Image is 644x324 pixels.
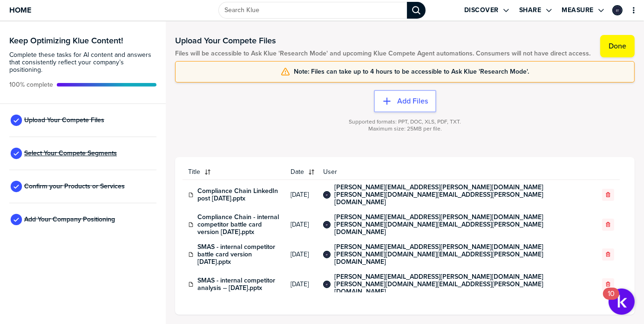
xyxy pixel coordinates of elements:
a: SMAS - internal competitor battle card version [DATE].pptx [197,243,279,266]
button: Messages [93,268,186,305]
img: 4a9e564200798bc4d0cbc3d13259242e-sml.png [613,6,622,14]
a: Compliance Chain - internal competitor battle card version [DATE].pptx [197,214,279,236]
a: [PERSON_NAME][EMAIL_ADDRESS][PERSON_NAME][DOMAIN_NAME] [PERSON_NAME][DOMAIN_NAME][EMAIL_ADDRESS][... [334,273,591,296]
div: • [DATE] [89,76,115,86]
label: Done [609,41,626,51]
button: Date [285,165,318,179]
span: [DATE] [291,191,312,199]
span: User [323,168,591,176]
div: ralph.bullock@onceforall.com ralph.bullock@onceforall.com [323,251,331,258]
span: Rate your conversation [33,68,109,75]
img: 4a9e564200798bc4d0cbc3d13259242e-sml.png [324,282,330,287]
img: Deseree avatar [14,34,25,45]
a: Edit Profile [611,4,624,16]
div: ralph.bullock@onceforall.com ralph.bullock@onceforall.com [323,191,331,199]
span: Select Your Compete Segments [24,150,117,157]
span: Confirm your Products or Services [24,183,125,190]
div: Klue [31,42,45,52]
span: Active [9,81,53,89]
button: Ask a question [51,240,136,258]
img: 4a9e564200798bc4d0cbc3d13259242e-sml.png [324,252,330,257]
a: Compliance Chain LinkedIn post [DATE].pptx [197,187,279,202]
input: Search Klue [218,2,407,19]
a: [PERSON_NAME][EMAIL_ADDRESS][PERSON_NAME][DOMAIN_NAME] [PERSON_NAME][DOMAIN_NAME][EMAIL_ADDRESS][... [334,243,591,266]
button: Title [183,165,285,179]
button: Add Files [374,90,436,112]
label: Discover [464,6,499,14]
img: 4a9e564200798bc4d0cbc3d13259242e-sml.png [324,192,330,198]
span: Date [291,168,304,176]
div: ralph.bullock@onceforall.com ralph.bullock@onceforall.com [612,5,623,15]
span: [DATE] [291,251,312,258]
label: Measure [562,6,594,14]
span: Home [9,6,31,14]
span: [DATE] [291,281,312,288]
a: [PERSON_NAME][EMAIL_ADDRESS][PERSON_NAME][DOMAIN_NAME] [PERSON_NAME][DOMAIN_NAME][EMAIL_ADDRESS][... [334,214,591,236]
span: Upload Your Compete Files [24,117,104,124]
label: Add Files [397,97,428,106]
span: You’ll get replies here and in your email: ✉️ [PERSON_NAME][EMAIL_ADDRESS][PERSON_NAME][DOMAIN_NA... [31,33,515,41]
div: Search Klue [407,2,426,19]
a: [PERSON_NAME][EMAIL_ADDRESS][PERSON_NAME][DOMAIN_NAME] [PERSON_NAME][DOMAIN_NAME][EMAIL_ADDRESS][... [334,184,591,206]
span: Home [37,291,56,298]
div: ralph.bullock@onceforall.com ralph.bullock@onceforall.com [323,221,331,228]
span: Maximum size: 25MB per file. [368,125,442,132]
div: Close [163,4,180,21]
span: Files will be accessible to Ask Klue 'Research Mode' and upcoming Klue Compete Agent automations.... [175,50,590,57]
img: Kirsten avatar [17,41,28,52]
span: Supported formats: PPT, DOC, XLS, PDF, TXT. [349,118,461,125]
h1: Messages [69,4,119,20]
label: Share [519,6,542,14]
div: S [9,41,20,52]
span: Complete these tasks for AI content and answers that consistently reflect your company’s position... [9,51,156,74]
span: Add Your Company Positioning [24,216,115,223]
span: Messages [122,291,157,298]
span: Note: Files can take up to 4 hours to be accessible to Ask Klue 'Research Mode'. [294,68,529,76]
button: Open Resource Center, 10 new notifications [609,289,635,315]
div: • 20m ago [47,42,80,52]
div: [PERSON_NAME] [33,76,87,86]
span: [DATE] [291,221,312,228]
button: Done [600,35,635,57]
div: ralph.bullock@onceforall.com ralph.bullock@onceforall.com [323,281,331,288]
h3: Keep Optimizing Klue Content! [9,36,156,45]
a: SMAS - internal competitor analysis -- [DATE].pptx [197,277,279,292]
div: 10 [608,294,615,306]
h1: Upload Your Compete Files [175,35,590,46]
img: Profile image for Kirsten [11,67,29,86]
span: Title [188,168,200,176]
img: 4a9e564200798bc4d0cbc3d13259242e-sml.png [324,222,330,227]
